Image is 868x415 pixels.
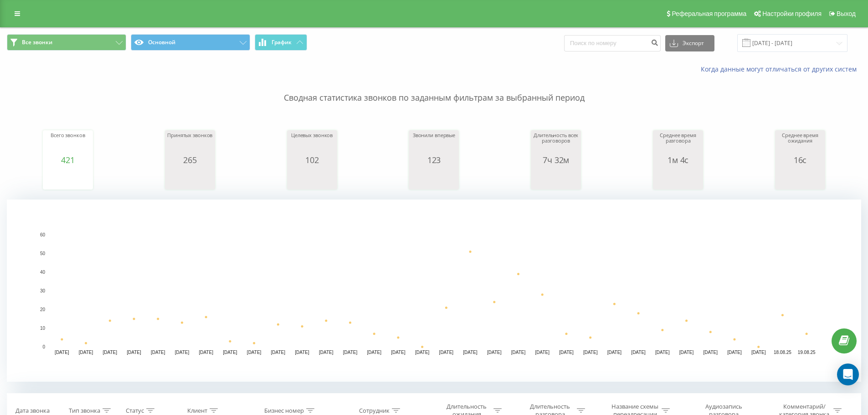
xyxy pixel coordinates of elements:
[535,350,550,355] text: [DATE]
[533,155,579,164] div: 7ч 32м
[223,350,237,355] text: [DATE]
[22,39,52,46] span: Все звонки
[187,407,207,415] div: Клиент
[533,164,579,192] svg: A chart.
[727,350,742,355] text: [DATE]
[607,350,622,355] text: [DATE]
[777,164,823,192] svg: A chart.
[69,407,100,415] div: Тип звонка
[777,155,823,164] div: 16с
[7,74,861,104] p: Сводная статистика звонков по заданным фильтрам за выбранный период
[655,164,701,192] svg: A chart.
[777,133,823,155] div: Среднее время ожидания
[295,350,309,355] text: [DATE]
[583,350,598,355] text: [DATE]
[559,350,574,355] text: [DATE]
[255,34,307,51] button: График
[40,232,46,237] text: 60
[45,164,91,192] svg: A chart.
[411,133,457,155] div: Звонили впервые
[411,155,457,164] div: 123
[40,288,46,293] text: 30
[40,326,46,331] text: 10
[319,350,334,355] text: [DATE]
[289,155,335,164] div: 102
[415,350,430,355] text: [DATE]
[655,155,701,164] div: 1м 4с
[564,35,661,51] input: Поиск по номеру
[199,350,213,355] text: [DATE]
[45,133,91,155] div: Всего звонков
[272,39,292,46] span: График
[175,350,190,355] text: [DATE]
[79,350,93,355] text: [DATE]
[672,10,746,17] span: Реферальная программа
[167,164,213,192] svg: A chart.
[837,364,859,385] div: Open Intercom Messenger
[289,133,335,155] div: Целевых звонков
[15,407,50,415] div: Дата звонка
[411,164,457,192] svg: A chart.
[837,10,856,17] span: Выход
[126,407,144,415] div: Статус
[343,350,358,355] text: [DATE]
[40,270,46,275] text: 40
[40,251,46,256] text: 50
[55,350,69,355] text: [DATE]
[774,350,791,355] text: 18.08.25
[701,65,861,73] a: Когда данные могут отличаться от других систем
[127,350,141,355] text: [DATE]
[289,164,335,192] svg: A chart.
[7,34,126,51] button: Все звонки
[487,350,502,355] text: [DATE]
[704,350,718,355] text: [DATE]
[367,350,381,355] text: [DATE]
[439,350,454,355] text: [DATE]
[798,350,816,355] text: 19.08.25
[40,307,46,312] text: 20
[42,344,45,349] text: 0
[167,155,213,164] div: 265
[7,200,861,382] svg: A chart.
[151,350,165,355] text: [DATE]
[359,407,390,415] div: Сотрудник
[751,350,766,355] text: [DATE]
[167,133,213,155] div: Принятых звонков
[391,350,406,355] text: [DATE]
[762,10,822,17] span: Настройки профиля
[511,350,526,355] text: [DATE]
[131,34,250,51] button: Основной
[655,133,701,155] div: Среднее время разговора
[45,155,91,164] div: 421
[264,407,304,415] div: Бизнес номер
[631,350,646,355] text: [DATE]
[655,350,670,355] text: [DATE]
[103,350,118,355] text: [DATE]
[271,350,286,355] text: [DATE]
[533,133,579,155] div: Длительность всех разговоров
[679,350,694,355] text: [DATE]
[665,35,714,51] button: Экспорт
[247,350,262,355] text: [DATE]
[463,350,478,355] text: [DATE]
